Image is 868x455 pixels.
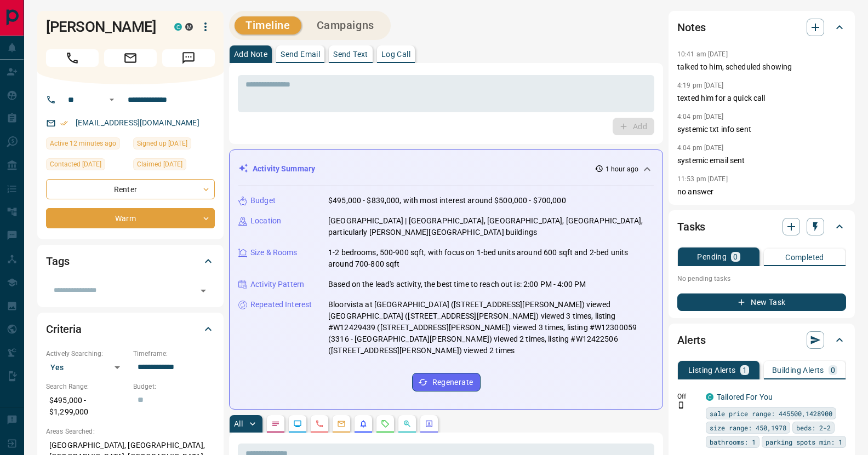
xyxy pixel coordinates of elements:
[235,16,301,34] button: Timeline
[46,316,215,342] div: Criteria
[772,366,824,374] p: Building Alerts
[104,49,157,67] span: Email
[677,175,728,183] p: 11:53 pm [DATE]
[733,253,738,261] p: 0
[677,270,846,287] p: No pending tasks
[133,137,215,153] div: Wed May 21 2025
[50,159,101,170] span: Contacted [DATE]
[196,283,211,298] button: Open
[710,408,832,419] span: sale price range: 445500,1428900
[677,61,846,73] p: talked to him, scheduled showing
[105,93,118,106] button: Open
[46,252,69,270] h2: Tags
[50,138,116,149] span: Active 12 minutes ago
[250,299,312,310] p: Repeated Interest
[677,113,724,120] p: 4:04 pm [DATE]
[133,158,215,174] div: Sun May 25 2025
[677,331,706,349] h2: Alerts
[785,254,824,261] p: Completed
[677,218,705,235] h2: Tasks
[234,50,267,58] p: Add Note
[677,14,846,41] div: Notes
[328,299,654,356] p: Bloorvista at [GEOGRAPHIC_DATA] ([STREET_ADDRESS][PERSON_NAME]) viewed [GEOGRAPHIC_DATA] ([STREET...
[46,359,128,376] div: Yes
[677,293,846,311] button: New Task
[185,23,193,31] div: mrloft.ca
[250,195,276,206] p: Budget
[381,50,410,58] p: Log Call
[706,393,713,401] div: condos.ca
[328,247,654,270] p: 1-2 bedrooms, 500-900 sqft, with focus on 1-bed units around 600 sqft and 2-bed units around 700-...
[46,427,215,436] p: Areas Searched:
[677,144,724,152] p: 4:04 pm [DATE]
[766,436,842,447] span: parking spots min: 1
[743,366,747,374] p: 1
[46,320,82,338] h2: Criteria
[250,279,304,290] p: Activity Pattern
[46,18,158,36] h1: [PERSON_NAME]
[677,214,846,240] div: Tasks
[677,391,699,401] p: Off
[46,179,215,199] div: Renter
[677,50,728,58] p: 10:41 am [DATE]
[359,419,368,428] svg: Listing Alerts
[238,159,654,179] div: Activity Summary1 hour ago
[328,279,586,290] p: Based on the lead's activity, the best time to reach out is: 2:00 PM - 4:00 PM
[796,422,831,433] span: beds: 2-2
[60,119,68,127] svg: Email Verified
[46,208,215,228] div: Warm
[328,195,566,206] p: $495,000 - $839,000, with most interest around $500,000 - $700,000
[250,215,281,227] p: Location
[677,401,685,409] svg: Push Notification Only
[677,19,706,36] h2: Notes
[677,186,846,198] p: no answer
[688,366,736,374] p: Listing Alerts
[677,155,846,166] p: systemic email sent
[46,382,128,391] p: Search Range:
[281,50,320,58] p: Send Email
[337,419,346,428] svg: Emails
[46,349,128,359] p: Actively Searching:
[606,164,638,174] p: 1 hour ago
[306,16,385,34] button: Campaigns
[710,436,756,447] span: bathrooms: 1
[425,419,433,428] svg: Agent Actions
[333,50,368,58] p: Send Text
[46,391,128,421] p: $495,000 - $1,299,000
[831,366,835,374] p: 0
[677,124,846,135] p: systemic txt info sent
[162,49,215,67] span: Message
[133,382,215,391] p: Budget:
[710,422,786,433] span: size range: 450,1978
[293,419,302,428] svg: Lead Browsing Activity
[677,327,846,353] div: Alerts
[403,419,412,428] svg: Opportunities
[412,373,481,391] button: Regenerate
[76,118,199,127] a: [EMAIL_ADDRESS][DOMAIN_NAME]
[677,93,846,104] p: texted him for a quick call
[381,419,390,428] svg: Requests
[677,82,724,89] p: 4:19 pm [DATE]
[271,419,280,428] svg: Notes
[234,420,243,428] p: All
[250,247,298,258] p: Size & Rooms
[46,49,99,67] span: Call
[253,163,315,175] p: Activity Summary
[174,23,182,31] div: condos.ca
[315,419,324,428] svg: Calls
[697,253,727,261] p: Pending
[46,248,215,274] div: Tags
[717,393,773,401] a: Tailored For You
[133,349,215,359] p: Timeframe:
[137,159,182,170] span: Claimed [DATE]
[46,158,128,174] div: Sun Oct 12 2025
[137,138,187,149] span: Signed up [DATE]
[46,137,128,153] div: Tue Oct 14 2025
[328,215,654,238] p: [GEOGRAPHIC_DATA] | [GEOGRAPHIC_DATA], [GEOGRAPHIC_DATA], [GEOGRAPHIC_DATA], particularly [PERSON...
